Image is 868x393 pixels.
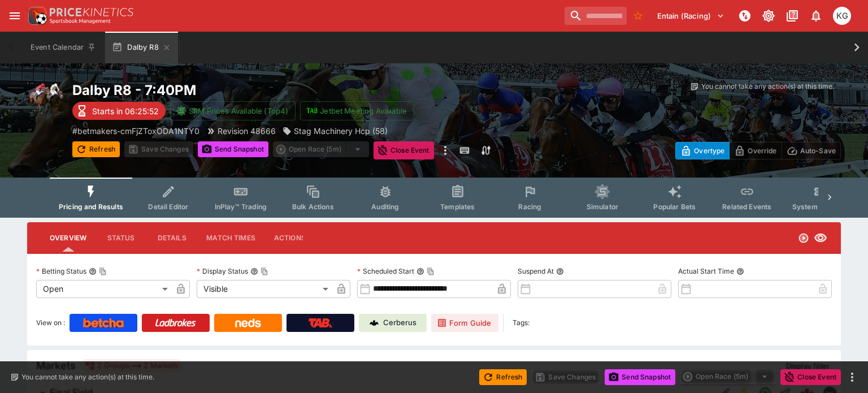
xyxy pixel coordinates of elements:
span: Bulk Actions [292,202,334,211]
button: Override [729,142,782,159]
button: more [439,141,452,159]
button: Auto-Save [782,142,841,159]
p: Stag Machinery Hcp (58) [294,125,388,137]
h2: Copy To Clipboard [72,81,457,99]
span: Templates [440,202,475,211]
img: horse_racing.png [27,81,63,118]
button: Match Times [197,224,264,252]
button: Notifications [806,6,826,26]
button: Event Calendar [24,32,103,63]
span: Popular Bets [653,202,696,211]
p: Revision 48666 [218,125,276,137]
button: Dalby R8 [105,32,177,63]
span: System Controls [792,202,848,211]
img: Betcha [83,318,124,327]
p: Overtype [694,145,724,157]
button: Refresh [479,369,527,385]
button: Refresh [72,141,120,157]
img: Sportsbook Management [50,19,111,24]
button: Copy To Clipboard [261,267,268,275]
button: Jetbet Meeting Available [300,101,414,120]
button: Send Snapshot [605,369,675,385]
button: Display StatusCopy To Clipboard [250,267,258,275]
button: open drawer [5,6,25,26]
button: more [845,370,859,384]
button: SRM Prices Available (Top4) [170,101,296,120]
p: Scheduled Start [357,266,414,276]
span: Auditing [371,202,399,211]
button: Actions [264,224,315,252]
p: Actual Start Time [678,266,734,276]
a: Form Guide [431,314,498,332]
p: Display Status [197,266,248,276]
button: Toggle light/dark mode [758,6,779,26]
div: split button [273,141,369,157]
span: Racing [518,202,541,211]
button: Details [146,224,197,252]
span: Pricing and Results [59,202,123,211]
img: Ladbrokes [155,318,196,327]
img: Cerberus [370,318,379,327]
img: PriceKinetics [50,8,133,16]
button: Display filter [779,357,836,375]
div: Visible [197,280,332,298]
button: Overview [41,224,96,252]
button: Send Snapshot [198,141,268,157]
img: TabNZ [309,318,332,327]
div: Start From [675,142,841,159]
p: Suspend At [518,266,554,276]
button: Close Event [374,141,434,159]
div: Stag Machinery Hcp (58) [283,125,388,137]
p: Auto-Save [800,145,836,157]
button: Close Event [780,369,841,385]
button: Overtype [675,142,730,159]
a: Cerberus [359,314,427,332]
img: jetbet-logo.svg [306,105,318,116]
span: Simulator [587,202,618,211]
div: split button [680,369,776,385]
h5: Markets [36,359,76,372]
p: You cannot take any action(s) at this time. [21,372,154,382]
button: Kevin Gutschlag [830,3,854,28]
span: Related Events [722,202,771,211]
button: Actual Start Time [736,267,744,275]
button: Betting StatusCopy To Clipboard [89,267,97,275]
label: Tags: [513,314,530,332]
p: Cerberus [383,317,416,329]
p: Starts in 06:25:52 [92,105,159,117]
button: Suspend At [556,267,564,275]
button: Copy To Clipboard [99,267,107,275]
button: Documentation [782,6,802,26]
button: Select Tenant [650,7,731,25]
svg: Visible [814,231,827,245]
label: View on : [36,314,65,332]
span: InPlay™ Trading [215,202,267,211]
div: 2 Groups 2 Markets [85,359,179,373]
div: Kevin Gutschlag [833,7,851,25]
button: No Bookmarks [629,7,647,25]
p: Override [748,145,776,157]
button: Scheduled StartCopy To Clipboard [416,267,424,275]
div: Open [36,280,172,298]
button: Copy To Clipboard [427,267,435,275]
img: Neds [235,318,261,327]
svg: Open [798,232,809,244]
button: NOT Connected to PK [735,6,755,26]
p: Betting Status [36,266,86,276]
p: You cannot take any action(s) at this time. [701,81,834,92]
input: search [565,7,627,25]
img: PriceKinetics Logo [25,5,47,27]
span: Detail Editor [148,202,188,211]
div: Event type filters [50,178,818,218]
p: Copy To Clipboard [72,125,199,137]
button: Status [96,224,146,252]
